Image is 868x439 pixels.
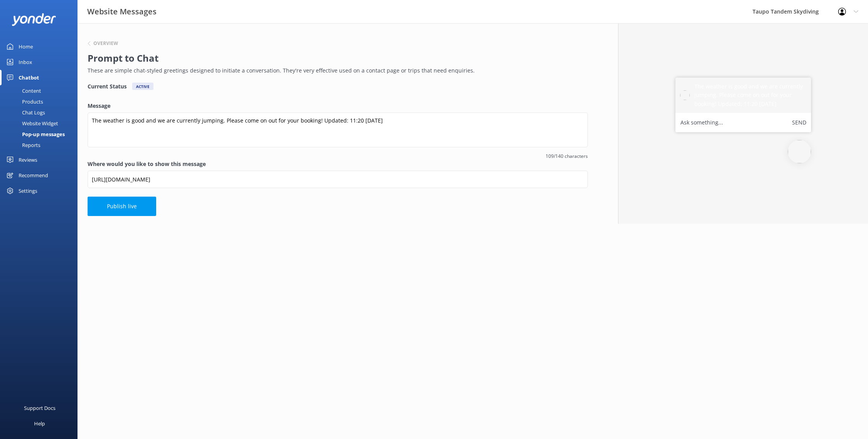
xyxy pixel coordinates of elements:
div: Inbox [19,54,32,70]
p: These are simple chat-styled greetings designed to initiate a conversation. They're very effectiv... [88,66,584,75]
a: Products [5,96,77,107]
div: Reports [5,140,40,150]
div: Website Widget [5,118,58,129]
div: Content [5,85,41,96]
img: yonder-white-logo.png [12,13,56,26]
a: Pop-up messages [5,129,77,140]
div: Reviews [19,152,37,168]
h4: Current Status [88,83,127,90]
div: Chatbot [19,70,39,85]
a: Reports [5,140,77,150]
div: Products [5,96,43,107]
label: Ask something... [680,118,723,128]
a: Chat Logs [5,107,77,118]
div: Chat Logs [5,107,45,118]
a: Website Widget [5,118,77,129]
input: https://www.example.com/page [88,171,588,188]
div: Home [19,39,33,54]
div: Settings [19,183,37,199]
label: Where would you like to show this message [88,160,588,168]
h5: The weather is good and we are currently jumping. Please come on out for your booking! Updated: 1... [694,82,806,108]
h3: Website Messages [87,5,157,18]
h2: Prompt to Chat [88,51,584,66]
div: Recommend [19,168,48,183]
span: 109/140 characters [88,152,588,160]
a: Content [5,85,77,96]
h6: Overview [93,41,118,46]
label: Message [88,102,588,110]
div: Pop-up messages [5,129,65,140]
button: Publish live [88,197,156,216]
div: Support Docs [24,400,55,416]
textarea: The weather is good and we are currently jumping. Please come on out for your booking! Updated: 1... [88,112,588,147]
button: Send [792,118,806,128]
div: Help [34,416,45,431]
button: Overview [88,41,118,46]
div: Active [132,83,153,90]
